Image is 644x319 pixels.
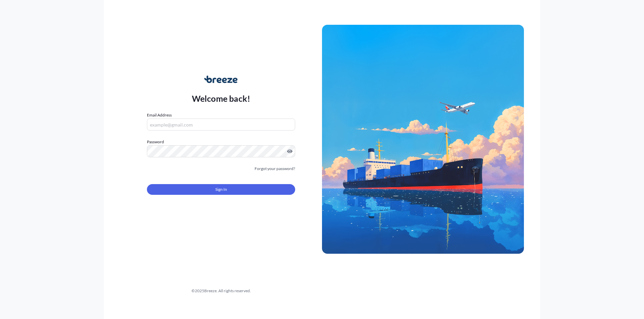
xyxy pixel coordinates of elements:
img: Ship illustration [322,25,524,254]
span: Sign In [215,186,227,193]
button: Sign In [147,184,295,195]
label: Email Address [147,112,172,118]
input: example@gmail.com [147,118,295,131]
label: Password [147,139,295,145]
button: Show password [287,149,292,154]
a: Forgot your password? [255,165,295,172]
p: Welcome back! [192,93,251,104]
div: © 2025 Breeze. All rights reserved. [120,288,322,294]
